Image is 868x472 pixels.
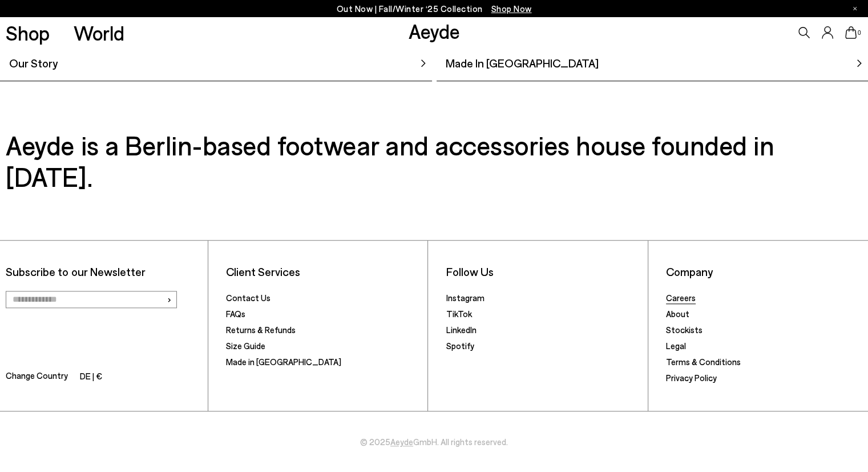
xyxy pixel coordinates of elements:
a: FAQs [226,309,245,319]
a: Aeyde [390,437,413,447]
a: Size Guide [226,341,265,351]
span: 0 [857,30,862,36]
img: svg%3E [419,59,427,67]
a: 0 [845,26,857,39]
a: Shop [6,23,50,43]
a: LinkedIn [446,325,476,335]
a: Careers [666,293,696,303]
li: Client Services [226,265,422,279]
span: Navigate to /collections/new-in [491,3,532,14]
li: Follow Us [446,265,641,279]
a: Legal [666,341,686,351]
span: Change Country [6,369,68,385]
a: Aeyde [409,19,460,43]
a: Spotify [446,341,474,351]
a: Contact Us [226,293,271,303]
p: Subscribe to our Newsletter [6,265,201,279]
a: Returns & Refunds [226,325,296,335]
a: World [74,23,124,43]
a: TikTok [446,309,471,319]
span: Made In [GEOGRAPHIC_DATA] [437,54,599,71]
a: Instagram [446,293,484,303]
p: Out Now | Fall/Winter ‘25 Collection [337,2,532,16]
li: DE | € [80,369,102,385]
h3: Aeyde is a Berlin-based footwear and accessories house founded in [DATE]. [6,129,862,192]
img: svg%3E [855,59,863,67]
li: Company [666,265,862,279]
a: Privacy Policy [666,373,717,383]
span: › [166,291,171,307]
a: Terms & Conditions [666,357,741,367]
a: Made in [GEOGRAPHIC_DATA] [226,357,341,367]
a: Stockists [666,325,703,335]
a: About [666,309,689,319]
